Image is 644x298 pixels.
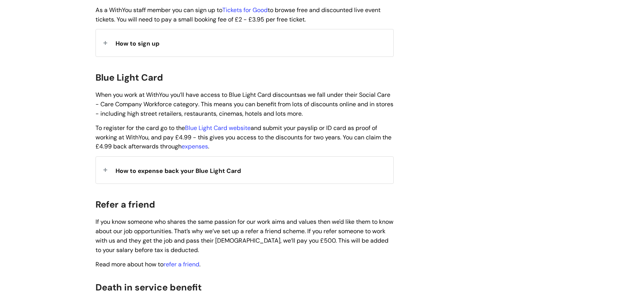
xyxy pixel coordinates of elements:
[163,260,199,268] a: refer a friend
[96,6,381,23] span: As a WithYou staff member you can sign up to to browse free and discounted live event tickets. Yo...
[96,199,155,210] span: Refer a friend
[185,124,251,132] a: Blue Light Card website
[96,72,163,83] span: Blue Light Card
[182,142,208,150] a: expenses
[96,91,390,108] span: as we fall under their Social Care - Care Company Workforce category
[96,218,393,254] span: If you know someone who shares the same passion for our work aims and values then we'd like them ...
[96,91,393,118] span: When you work at WithYou you’ll have access to Blue Light Card discounts . This means you can ben...
[116,40,159,47] span: How to sign up
[96,260,200,268] span: Read more about how to .
[96,281,202,293] span: Death in service benefit
[222,6,268,14] a: Tickets for Good
[96,124,391,151] span: To register for the card go to the and submit your payslip or ID card as proof of working at With...
[116,167,241,175] span: How to expense back your Blue Light Card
